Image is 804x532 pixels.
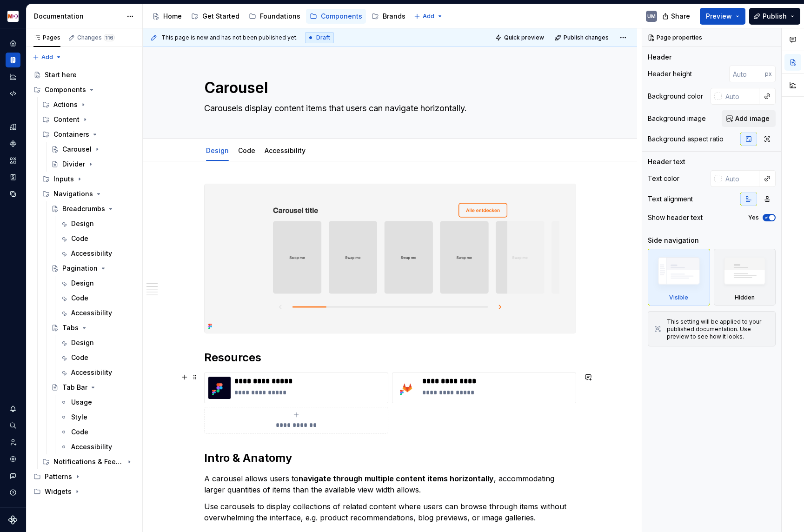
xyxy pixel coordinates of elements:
[47,261,139,276] a: Pagination
[77,34,115,41] div: Changes
[202,77,574,99] textarea: Carousel
[39,97,139,112] div: Actions
[648,236,699,245] div: Side navigation
[56,350,139,365] a: Code
[202,12,239,21] div: Get Started
[6,418,20,433] button: Search ⌘K
[206,146,229,154] a: Design
[552,31,613,44] button: Publish changes
[8,515,18,525] svg: Supernova Logo
[6,86,20,101] div: Code automation
[47,142,139,157] a: Carousel
[423,13,434,20] span: Add
[30,469,139,484] div: Patterns
[6,170,20,185] a: Storybook stories
[729,66,765,82] input: Auto
[6,468,20,483] button: Contact support
[658,8,696,25] button: Share
[6,153,20,168] a: Assets
[6,401,20,416] button: Notifications
[56,291,139,306] a: Code
[71,249,112,258] div: Accessibility
[39,127,139,142] div: Containers
[204,350,576,365] h2: Resources
[47,157,139,172] a: Divider
[6,435,20,450] div: Invite team
[6,69,20,84] div: Analytics
[47,320,139,335] a: Tabs
[748,214,759,221] label: Yes
[45,85,86,94] div: Components
[56,216,139,231] a: Design
[735,114,770,123] span: Add image
[6,186,20,201] div: Data sources
[39,454,139,469] div: Notifications & Feedback
[648,249,710,306] div: Visible
[765,70,772,78] p: px
[6,53,20,67] a: Documentation
[148,7,409,26] div: Page tree
[722,170,759,187] input: Auto
[205,184,576,333] img: 4579f801-116a-4b43-9b84-d0a0d5f83049.png
[7,11,19,22] img: e41497f2-3305-4231-9db9-dd4d728291db.png
[648,92,703,101] div: Background color
[104,34,115,41] span: 116
[53,174,74,184] div: Inputs
[492,31,548,44] button: Quick preview
[71,368,112,377] div: Accessibility
[667,318,770,340] div: This setting will be applied to your published documentation. Use preview to see how it looks.
[648,213,703,222] div: Show header text
[706,12,732,21] span: Preview
[53,100,78,109] div: Actions
[45,487,72,496] div: Widgets
[71,442,112,452] div: Accessibility
[504,34,544,41] span: Quick preview
[6,136,20,151] a: Components
[39,172,139,186] div: Inputs
[648,134,724,144] div: Background aspect ratio
[56,410,139,425] a: Style
[53,189,93,199] div: Navigations
[648,174,679,183] div: Text color
[53,115,80,124] div: Content
[62,204,105,213] div: Breadcrumbs
[700,8,745,25] button: Preview
[56,365,139,380] a: Accessibility
[187,9,243,24] a: Get Started
[648,114,706,123] div: Background image
[648,194,693,204] div: Text alignment
[71,338,94,347] div: Design
[71,353,88,362] div: Code
[648,157,685,166] div: Header text
[56,439,139,454] a: Accessibility
[30,484,139,499] div: Widgets
[204,473,576,495] p: A carousel allows users to , accommodating larger quantities of items than the available view wid...
[299,474,494,483] strong: navigate through multiple content items horizontally
[648,53,671,62] div: Header
[316,34,330,41] span: Draft
[669,294,688,301] div: Visible
[722,110,776,127] button: Add image
[47,380,139,395] a: Tab Bar
[161,34,298,41] span: This page is new and has not been published yet.
[148,9,186,24] a: Home
[671,12,690,21] span: Share
[763,12,787,21] span: Publish
[53,130,89,139] div: Containers
[202,140,233,160] div: Design
[71,279,94,288] div: Design
[71,308,112,318] div: Accessibility
[647,13,656,20] div: UM
[383,12,405,21] div: Brands
[204,451,576,465] h2: Intro & Anatomy
[56,306,139,320] a: Accessibility
[234,140,259,160] div: Code
[6,452,20,466] a: Settings
[260,12,300,21] div: Foundations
